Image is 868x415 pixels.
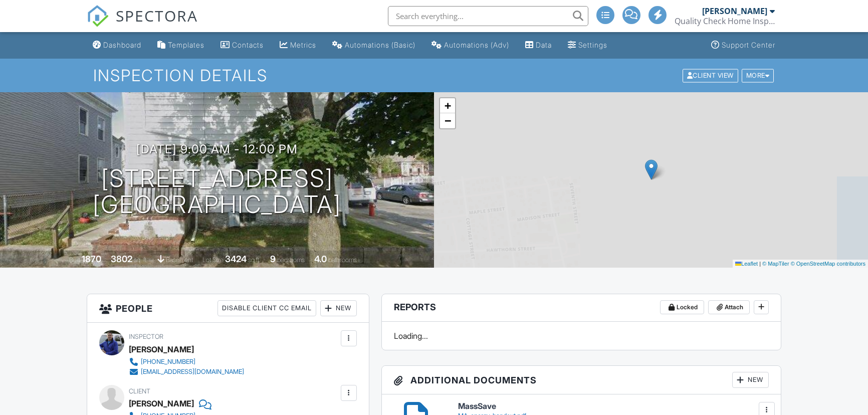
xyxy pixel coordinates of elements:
span: Inspector [129,333,163,340]
a: Dashboard [89,36,145,55]
span: SPECTORA [116,5,198,26]
span: − [445,114,451,127]
div: 3424 [225,254,247,264]
img: Marker [645,159,658,180]
span: | [759,261,761,267]
div: [EMAIL_ADDRESS][DOMAIN_NAME] [141,368,244,376]
div: Data [536,41,552,49]
div: [PERSON_NAME] [702,6,767,16]
span: Built [69,256,80,264]
h6: MassSave [458,402,769,411]
div: Templates [168,41,204,49]
div: 3802 [111,254,132,264]
div: Dashboard [103,41,141,49]
a: Zoom out [440,113,455,128]
span: sq.ft. [248,256,261,264]
a: SPECTORA [87,14,198,35]
div: [PERSON_NAME] [129,342,194,357]
span: bedrooms [277,256,305,264]
div: Client View [683,69,738,82]
a: Templates [153,36,208,55]
a: Client View [682,71,741,79]
div: Automations (Basic) [345,41,415,49]
h3: Additional Documents [382,366,781,394]
input: Search everything... [388,6,588,26]
div: [PERSON_NAME] [129,396,194,411]
span: basement [166,256,193,264]
img: The Best Home Inspection Software - Spectora [87,5,109,27]
a: Metrics [276,36,320,55]
div: Quality Check Home Inspection [675,16,775,26]
span: + [445,99,451,112]
a: Data [521,36,556,55]
div: Contacts [232,41,264,49]
h3: [DATE] 9:00 am - 12:00 pm [136,142,298,156]
a: Leaflet [735,261,758,267]
span: Lot Size [202,256,224,264]
h1: [STREET_ADDRESS] [GEOGRAPHIC_DATA] [93,165,341,219]
div: More [742,69,774,82]
div: New [320,300,357,316]
span: Client [129,387,150,395]
div: Support Center [722,41,775,49]
div: 1870 [82,254,101,264]
div: Metrics [290,41,316,49]
div: New [732,372,769,388]
a: Contacts [216,36,268,55]
span: sq. ft. [134,256,148,264]
a: [EMAIL_ADDRESS][DOMAIN_NAME] [129,367,244,377]
a: [PHONE_NUMBER] [129,357,244,367]
div: [PHONE_NUMBER] [141,358,195,366]
a: Zoom in [440,98,455,113]
h3: People [87,294,368,323]
a: Automations (Basic) [328,36,419,55]
h1: Inspection Details [93,67,775,84]
div: Settings [578,41,607,49]
a: Automations (Advanced) [427,36,513,55]
div: 4.0 [314,254,327,264]
div: 9 [270,254,276,264]
a: Settings [564,36,611,55]
span: bathrooms [328,256,357,264]
a: © OpenStreetMap contributors [791,261,865,267]
div: Automations (Adv) [444,41,509,49]
a: Support Center [707,36,779,55]
a: © MapTiler [762,261,789,267]
div: Disable Client CC Email [218,300,316,316]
